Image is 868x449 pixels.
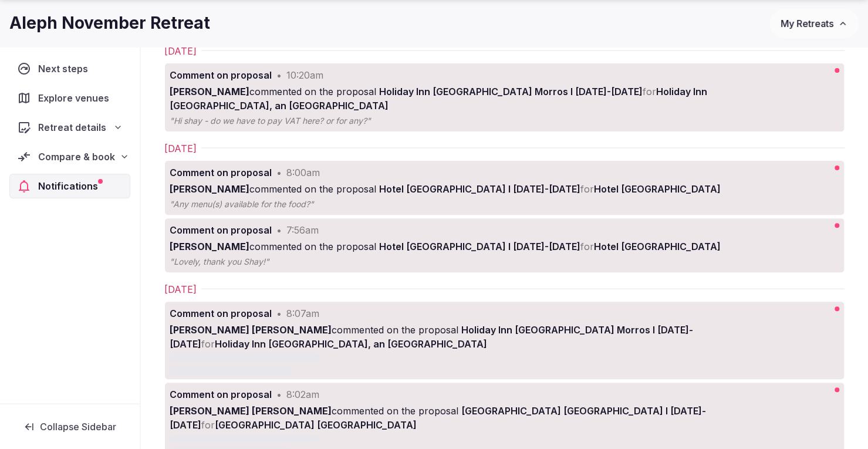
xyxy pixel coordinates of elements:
[170,85,764,113] div: commented on the proposal
[276,166,282,180] div: •
[164,44,197,58] h2: [DATE]
[40,421,116,433] span: Collapse Sidebar
[9,86,130,110] a: Explore venues
[164,141,197,156] h2: [DATE]
[580,183,594,195] span: for
[286,306,319,320] div: 8:07am
[165,218,769,272] a: Comment on proposal•7:56am[PERSON_NAME]commented on the proposal Hotel [GEOGRAPHIC_DATA] I [DATE]...
[9,12,210,35] h1: Aleph November Retreat
[286,166,320,180] div: 8:00am
[769,9,859,38] button: My Retreats
[38,120,106,134] span: Retreat details
[38,62,93,76] span: Next steps
[170,306,272,320] div: Comment on proposal
[276,387,282,401] div: •
[170,182,764,196] div: commented on the proposal
[9,174,130,198] a: Notifications
[165,161,769,215] a: Comment on proposal•8:00am[PERSON_NAME]commented on the proposal Hotel [GEOGRAPHIC_DATA] I [DATE]...
[276,306,282,320] div: •
[215,419,417,431] span: [GEOGRAPHIC_DATA] [GEOGRAPHIC_DATA]
[170,198,513,210] div: "Any menu(s) available for the food?"
[38,150,115,164] span: Compare & book
[379,241,580,252] span: Hotel [GEOGRAPHIC_DATA] I [DATE]-[DATE]
[170,86,249,97] strong: [PERSON_NAME]
[170,405,332,417] strong: [PERSON_NAME] [PERSON_NAME]
[201,419,215,431] span: for
[170,323,764,351] div: commented on the proposal
[170,166,272,180] div: Comment on proposal
[201,338,215,350] span: for
[170,256,513,268] div: "Lovely, thank you Shay!"
[170,115,513,127] div: "Hi shay - do we have to pay VAT here? or for any?"
[170,183,249,195] strong: [PERSON_NAME]
[286,68,323,82] div: 10:20am
[594,241,721,252] span: Hotel [GEOGRAPHIC_DATA]
[276,223,282,237] div: •
[164,282,197,296] h2: [DATE]
[594,183,721,195] span: Hotel [GEOGRAPHIC_DATA]
[170,241,249,252] strong: [PERSON_NAME]
[286,387,319,401] div: 8:02am
[170,387,272,401] div: Comment on proposal
[38,179,103,193] span: Notifications
[38,91,114,105] span: Explore venues
[580,241,594,252] span: for
[170,239,764,254] div: commented on the proposal
[643,86,656,97] span: for
[379,183,580,195] span: Hotel [GEOGRAPHIC_DATA] I [DATE]-[DATE]
[170,404,764,432] div: commented on the proposal
[276,68,282,82] div: •
[9,56,130,81] a: Next steps
[170,324,332,336] strong: [PERSON_NAME] [PERSON_NAME]
[165,63,769,131] a: Comment on proposal•10:20am[PERSON_NAME]commented on the proposal Holiday Inn [GEOGRAPHIC_DATA] M...
[781,18,833,29] span: My Retreats
[286,223,319,237] div: 7:56am
[165,302,769,379] a: Comment on proposal•8:07am[PERSON_NAME] [PERSON_NAME]commented on the proposal Holiday Inn [GEOGR...
[170,68,272,82] div: Comment on proposal
[215,338,487,350] span: Holiday Inn [GEOGRAPHIC_DATA], an [GEOGRAPHIC_DATA]
[9,414,130,440] button: Collapse Sidebar
[170,223,272,237] div: Comment on proposal
[379,86,643,97] span: Holiday Inn [GEOGRAPHIC_DATA] Morros I [DATE]-[DATE]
